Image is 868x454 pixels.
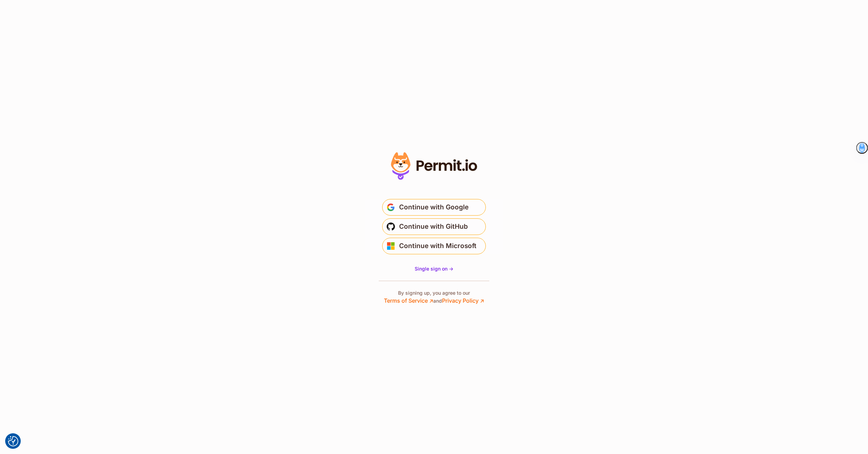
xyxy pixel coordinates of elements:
[415,265,453,272] a: Single sign on ->
[442,297,484,304] a: Privacy Policy ↗
[384,297,433,304] a: Terms of Service ↗
[8,436,18,446] img: Revisit consent button
[384,290,484,305] p: By signing up, you agree to our and
[382,218,486,235] button: Continue with GitHub
[382,238,486,254] button: Continue with Microsoft
[382,199,486,216] button: Continue with Google
[8,436,18,446] button: Consent Preferences
[399,240,477,252] span: Continue with Microsoft
[399,221,468,232] span: Continue with GitHub
[399,202,469,213] span: Continue with Google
